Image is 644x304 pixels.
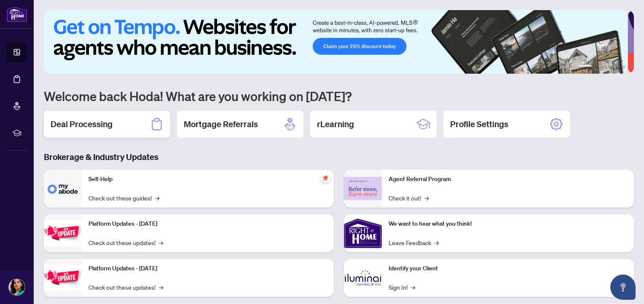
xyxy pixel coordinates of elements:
span: → [424,193,429,203]
span: → [155,193,159,203]
p: Self-Help [89,175,327,184]
p: We want to hear what you think! [389,219,627,229]
button: 5 [615,65,619,69]
button: 4 [609,65,612,69]
img: Platform Updates - July 21, 2025 [44,220,82,246]
a: Check out these guides!→ [89,193,159,203]
span: → [411,283,415,292]
a: Check out these updates!→ [89,238,163,247]
p: Agent Referral Program [389,175,627,184]
span: pushpin [320,173,330,183]
button: 3 [602,65,605,69]
img: logo [7,6,27,22]
a: Check it out!→ [389,193,429,203]
img: Platform Updates - July 8, 2025 [44,264,82,291]
img: Slide 0 [44,10,628,74]
h2: Profile Settings [450,118,508,130]
p: Platform Updates - [DATE] [89,219,327,229]
h3: Brokerage & Industry Updates [44,151,634,163]
a: Check out these updates!→ [89,283,163,292]
img: We want to hear what you think! [344,214,382,252]
span: → [159,283,163,292]
button: 6 [622,65,625,69]
img: Profile Icon [9,279,25,295]
p: Identify your Client [389,264,627,273]
a: Sign In!→ [389,283,415,292]
button: 1 [578,65,592,69]
a: Leave Feedback→ [389,238,439,247]
span: → [435,238,439,247]
h2: Deal Processing [51,118,113,130]
span: → [159,238,163,247]
img: Agent Referral Program [344,177,382,200]
h2: rLearning [317,118,354,130]
h2: Mortgage Referrals [184,118,258,130]
img: Self-Help [44,170,82,208]
button: Open asap [610,275,636,300]
h1: Welcome back Hoda! What are you working on [DATE]? [44,88,634,104]
button: 2 [595,65,598,69]
p: Platform Updates - [DATE] [89,264,327,273]
img: Identify your Client [344,259,382,297]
